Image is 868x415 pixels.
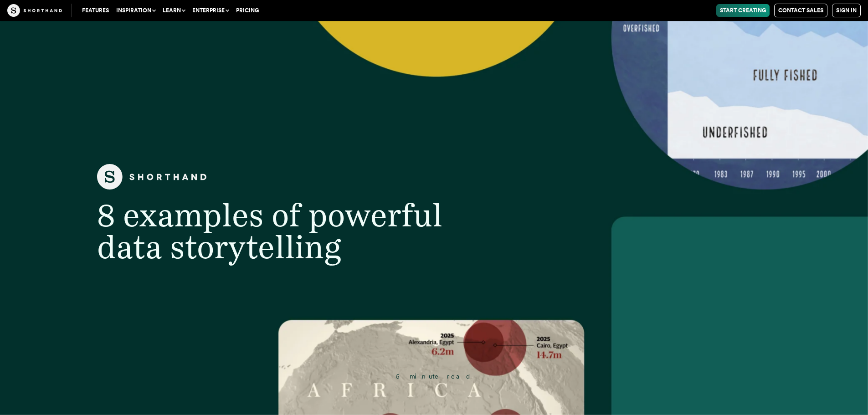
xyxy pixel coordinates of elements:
a: Start Creating [716,4,770,17]
span: 8 examples of powerful data storytelling [97,196,442,266]
a: Features [78,4,113,17]
a: Contact Sales [774,4,827,17]
a: Pricing [232,4,262,17]
span: 5 minute read [396,373,472,380]
img: The Craft [7,4,62,17]
button: Inspiration [113,4,159,17]
a: Sign in [832,4,861,17]
button: Learn [159,4,189,17]
button: Enterprise [189,4,232,17]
